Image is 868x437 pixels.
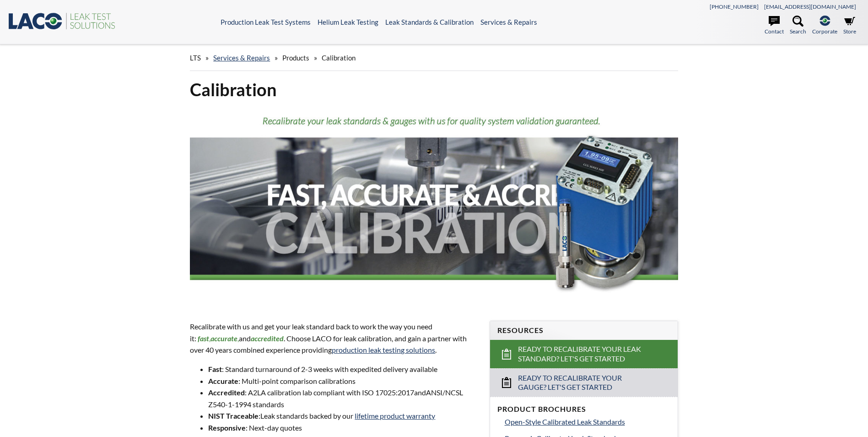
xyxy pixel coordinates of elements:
[505,416,670,428] a: Open-Style Calibrated Leak Standards
[362,388,414,397] span: ISO 17025:2017
[505,417,625,426] span: Open-Style Calibrated Leak Standards
[208,411,259,420] strong: NIST Traceable
[190,54,201,62] span: LTS
[497,404,670,414] h4: Product Brochures
[208,365,222,373] strong: Fast
[710,3,759,10] a: [PHONE_NUMBER]
[190,45,678,71] div: » » »
[497,326,670,335] h4: Resources
[208,388,463,409] span: ANSI/NCSL Z540-1-1994
[385,18,474,26] a: Leak Standards & Calibration
[318,18,378,26] a: Helium Leak Testing
[480,18,537,26] a: Services & Repairs
[208,363,478,375] li: : Standard turnaround of 2-3 weeks with expedited delivery available
[490,340,678,368] a: Ready to Recalibrate Your Leak Standard? Let's Get Started
[765,16,784,36] a: Contact
[208,387,478,410] li: : A2LA calibration lab compliant with standards
[332,345,435,354] a: production leak testing solutions
[260,411,264,420] span: L
[196,334,239,343] span: , ,
[251,334,284,343] em: accredited
[843,16,856,36] a: Store
[221,18,311,26] a: Production Leak Test Systems
[208,422,478,434] li: : Next-day quotes
[190,321,478,356] p: Recalibrate with us and get your leak standard back to work the way you need it: and . Choose LAC...
[210,334,237,343] em: accurate
[355,411,435,420] a: lifetime product warranty
[490,368,678,397] a: Ready to Recalibrate Your Gauge? Let's Get Started
[518,344,651,364] span: Ready to Recalibrate Your Leak Standard? Let's Get Started
[213,54,270,62] a: Services & Repairs
[208,375,478,387] li: : Multi-point comparison calibrations
[190,78,678,101] h1: Calibration
[414,388,426,397] span: and
[190,108,678,304] img: Fast, Accurate & Accredited Calibration header
[198,334,209,343] em: fast
[518,373,651,393] span: Ready to Recalibrate Your Gauge? Let's Get Started
[208,423,246,432] strong: Responsive
[282,54,309,62] span: Products
[764,3,856,10] a: [EMAIL_ADDRESS][DOMAIN_NAME]
[208,388,245,397] strong: Accredited
[208,377,238,385] strong: Accurate
[812,27,837,36] span: Corporate
[208,410,478,422] li: : eak standards backed by our
[322,54,356,62] span: Calibration
[790,16,806,36] a: Search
